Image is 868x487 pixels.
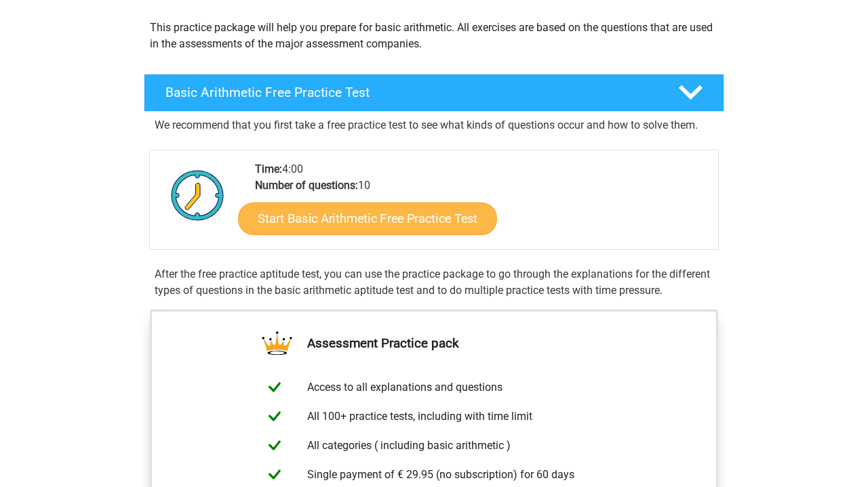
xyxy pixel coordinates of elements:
b: Number of questions: [255,179,358,192]
p: We recommend that you first take a free practice test to see what kinds of questions occur and ho... [155,117,713,133]
h4: Basic Arithmetic Free Practice Test [165,85,656,100]
a: Start Basic Arithmetic Free Practice Test [238,202,497,234]
p: This practice package will help you prepare for basic arithmetic. All exercises are based on the ... [150,20,718,52]
img: Clock [163,161,232,229]
b: Time: [255,163,282,175]
a: Basic Arithmetic Free Practice Test [138,74,730,112]
div: 4:00 10 [245,161,717,249]
div: After the free practice aptitude test, you can use the practice package to go through the explana... [149,266,719,299]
